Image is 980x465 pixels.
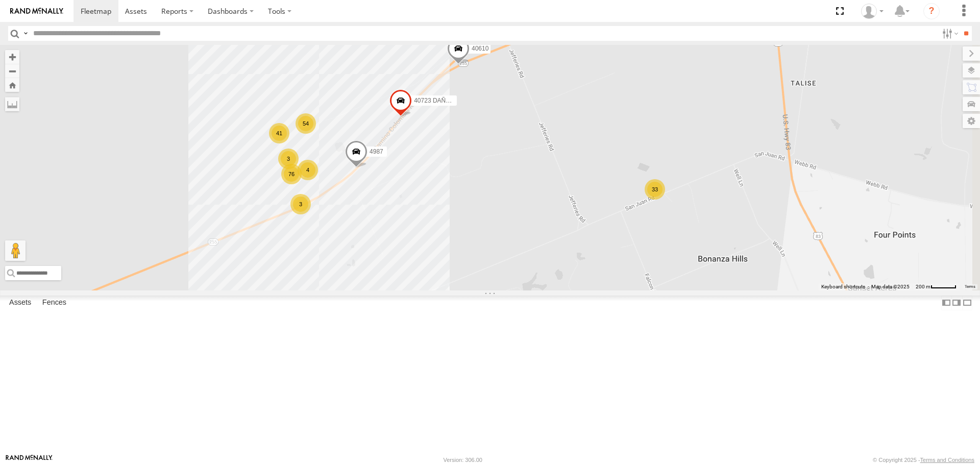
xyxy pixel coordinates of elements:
span: 4987 [370,149,383,156]
label: Dock Summary Table to the Left [941,296,951,310]
button: Drag Pegman onto the map to open Street View [5,240,26,261]
div: 33 [645,179,665,200]
button: Zoom in [5,50,19,64]
div: 41 [269,123,289,143]
label: Fences [37,296,71,310]
div: 54 [296,113,316,134]
div: Version: 306.00 [444,457,482,463]
div: © Copyright 2025 - [873,457,974,463]
span: 40610 [472,45,488,53]
button: Zoom Home [5,78,19,92]
span: 40723 DAÑADO [414,97,459,104]
button: Zoom out [5,64,19,78]
i: ? [923,3,940,19]
a: Visit our Website [6,455,53,465]
div: 3 [290,194,311,214]
div: 3 [278,149,299,169]
label: Assets [4,296,36,310]
a: Terms (opens in new tab) [965,284,975,288]
span: 200 m [916,284,930,289]
a: Terms and Conditions [920,457,974,463]
div: Caseta Laredo TX [857,4,887,19]
span: Map data ©2025 [871,284,910,289]
button: Keyboard shortcuts [821,283,865,290]
label: Dock Summary Table to the Right [951,296,962,310]
label: Search Filter Options [938,26,960,41]
div: 4 [298,160,318,180]
img: rand-logo.svg [10,8,63,15]
label: Hide Summary Table [962,296,972,310]
button: Map Scale: 200 m per 47 pixels [913,283,960,290]
label: Map Settings [963,114,980,128]
div: 76 [281,164,302,184]
label: Measure [5,97,19,111]
label: Search Query [21,26,30,41]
